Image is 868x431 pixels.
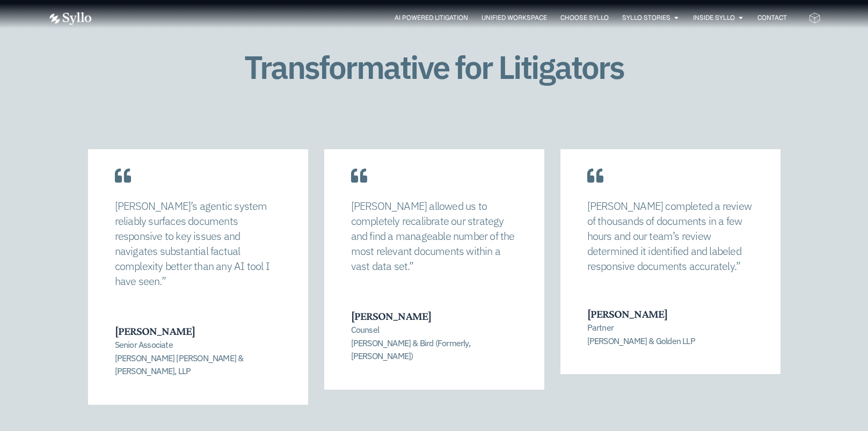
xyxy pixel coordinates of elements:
img: white logo [48,12,92,25]
div: 7 / 8 [560,149,781,405]
p: [PERSON_NAME] completed a review of thousands of documents in a few hours and our team’s review d... [587,199,754,274]
div: 5 / 8 [88,149,308,405]
a: Inside Syllo [693,13,735,23]
div: 6 / 8 [324,149,544,405]
a: Syllo Stories [622,13,670,23]
h3: [PERSON_NAME] [351,309,517,323]
p: [PERSON_NAME]’s agentic system reliably surfaces documents responsive to key issues and navigates... [115,199,281,289]
a: Choose Syllo [560,13,609,23]
p: Partner [PERSON_NAME] & Golden LLP [587,321,753,347]
div: Menu Toggle [113,13,787,23]
a: Contact [757,13,787,23]
p: Senior Associate [PERSON_NAME] [PERSON_NAME] & [PERSON_NAME], LLP [115,338,280,378]
p: [PERSON_NAME] allowed us to completely recalibrate our strategy and find a manageable number of t... [351,199,517,274]
nav: Menu [113,13,787,23]
p: Counsel [PERSON_NAME] & Bird (Formerly, [PERSON_NAME]) [351,323,517,363]
a: AI Powered Litigation [395,13,468,23]
h1: Transformative for Litigators [208,49,660,85]
h3: [PERSON_NAME] [587,307,753,321]
h3: [PERSON_NAME] [115,324,280,338]
a: Unified Workspace [482,13,547,23]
